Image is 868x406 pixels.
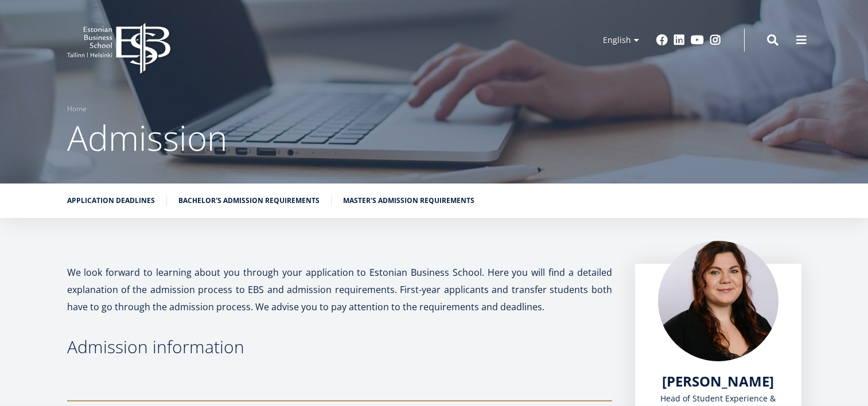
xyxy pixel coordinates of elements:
p: We look forward to learning about you through your application to Estonian Business School. Here ... [67,264,612,315]
span: [PERSON_NAME] [662,372,774,391]
a: Youtube [691,34,704,46]
a: Application deadlines [67,195,155,206]
a: Bachelor's admission requirements [178,195,320,206]
a: Instagram [710,34,721,46]
img: liina reimann [658,241,779,361]
a: Linkedin [674,34,685,46]
h3: Admission information [67,338,612,356]
a: Facebook [656,34,668,46]
a: Home [67,103,87,115]
span: Admission [67,114,227,161]
a: [PERSON_NAME] [662,373,774,390]
a: Master's admission requirements [343,195,474,206]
